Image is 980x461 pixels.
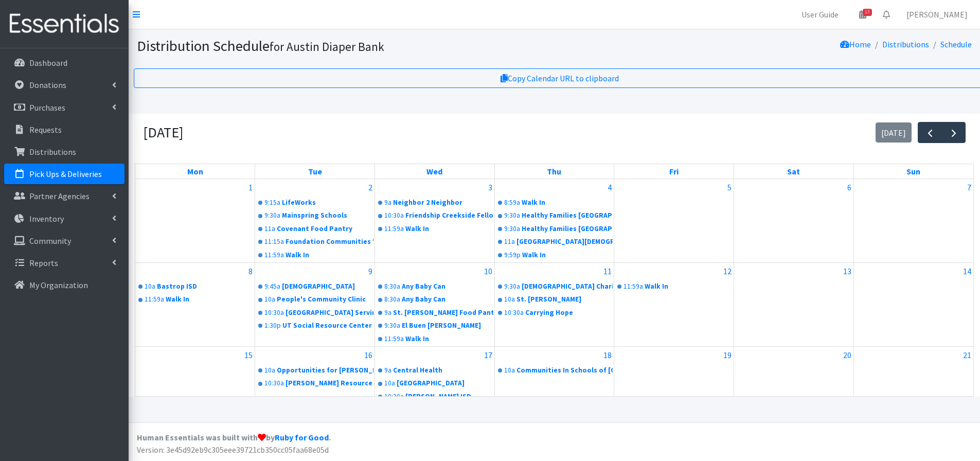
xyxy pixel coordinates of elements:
a: 9:30a[DEMOGRAPHIC_DATA] Charities of [GEOGRAPHIC_DATA][US_STATE] [496,280,613,293]
a: Wednesday [424,164,444,179]
a: 10aPeople's Community Clinic [256,293,373,306]
a: 10:30aFriendship Creekside Fellowship [376,209,493,222]
span: 13 [863,9,872,16]
a: Donations [4,75,124,95]
a: 9aCentral Health [376,364,493,377]
a: 9:30aHealthy Families [GEOGRAPHIC_DATA] [496,223,613,235]
a: 10aOpportunities for [PERSON_NAME] and Burnet Counties [256,364,373,377]
td: September 21, 2025 [853,346,973,404]
a: September 14, 2025 [961,263,973,279]
a: 11:15aFoundation Communities "FC CHI" [256,236,373,248]
button: Next month [941,122,966,143]
a: September 21, 2025 [961,347,973,363]
div: 11:59a [623,281,643,292]
div: 9:45a [264,281,280,292]
div: Opportunities for [PERSON_NAME] and Burnet Counties [277,365,373,376]
div: Friendship Creekside Fellowship [405,210,493,221]
div: 1:30p [264,321,281,331]
div: [PERSON_NAME] Resource Center [286,378,373,388]
td: September 16, 2025 [255,346,375,404]
div: 9:30a [504,224,520,234]
td: September 10, 2025 [375,263,494,347]
p: Community [29,236,71,246]
div: 10a [504,365,515,376]
span: Version: 3e45d92eb9c305eee39721cb350cc05faa68e05d [137,445,329,455]
td: September 2, 2025 [255,179,375,262]
a: September 17, 2025 [482,347,494,363]
p: Dashboard [29,58,67,68]
div: St. [PERSON_NAME] [516,294,613,305]
a: 11:59aWalk In [615,280,733,293]
p: Inventory [29,214,64,224]
div: Bastrop ISD [157,281,254,292]
div: People's Community Clinic [277,294,373,305]
div: 9a [384,198,391,208]
div: 10a [504,294,515,305]
div: Walk In [166,294,254,305]
div: 10:30a [264,308,284,318]
p: Reports [29,258,58,268]
a: 9:45a[DEMOGRAPHIC_DATA] [256,280,373,293]
div: 11:59a [384,334,404,344]
div: Walk In [405,334,493,344]
a: September 3, 2025 [486,179,494,196]
p: Donations [29,80,66,90]
a: 9:30aHealthy Families [GEOGRAPHIC_DATA] [496,209,613,222]
td: September 7, 2025 [853,179,973,262]
p: Purchases [29,102,65,113]
a: September 18, 2025 [601,347,614,363]
a: September 9, 2025 [366,263,375,279]
div: 11:15a [264,237,284,247]
a: Partner Agencies [4,186,124,206]
div: 9:30a [264,210,280,221]
a: September 8, 2025 [246,263,255,279]
div: Walk In [286,250,373,260]
button: [DATE] [876,122,912,143]
div: 11:59a [384,224,404,234]
a: September 12, 2025 [721,263,734,279]
div: 9:30a [504,281,520,292]
a: 11aCovenant Food Pantry [256,223,373,235]
small: for Austin Diaper Bank [270,39,384,54]
a: 10:30a[PERSON_NAME] Resource Center [256,377,373,389]
a: September 15, 2025 [242,347,255,363]
td: September 20, 2025 [734,346,854,404]
a: Home [840,39,871,49]
td: September 11, 2025 [494,263,614,347]
div: Walk In [522,250,613,260]
a: September 7, 2025 [965,179,973,196]
a: September 16, 2025 [362,347,375,363]
a: Sunday [904,164,922,179]
a: September 20, 2025 [841,347,853,363]
a: 9:30aMainspring Schools [256,209,373,222]
a: 8:30aAny Baby Can [376,280,493,293]
div: 9:30a [504,210,520,221]
div: 9:15a [264,198,280,208]
div: [GEOGRAPHIC_DATA] Serving Center [286,308,373,318]
div: 10a [264,365,275,376]
a: Requests [4,119,124,140]
strong: Human Essentials was built with by . [137,432,331,442]
p: Partner Agencies [29,191,90,201]
div: 9a [384,365,391,376]
div: Healthy Families [GEOGRAPHIC_DATA] [522,224,613,234]
a: September 4, 2025 [605,179,614,196]
div: Neighbor 2 Neighbor [393,198,493,208]
div: Walk In [522,198,613,208]
div: UT Social Resource Center [282,321,373,331]
div: Healthy Families [GEOGRAPHIC_DATA] [522,210,613,221]
a: 13 [851,4,875,25]
div: Communities In Schools of [GEOGRAPHIC_DATA][US_STATE] [516,365,613,376]
td: September 1, 2025 [135,179,255,262]
td: September 9, 2025 [255,263,375,347]
p: Pick Ups & Deliveries [29,169,102,179]
div: [PERSON_NAME] ISD [405,392,493,402]
a: September 19, 2025 [721,347,734,363]
div: Central Health [393,365,493,376]
div: [DEMOGRAPHIC_DATA] Charities of [GEOGRAPHIC_DATA][US_STATE] [522,281,613,292]
a: September 10, 2025 [482,263,494,279]
div: 11:59a [264,250,284,260]
div: 11:59a [145,294,164,305]
p: Requests [29,125,62,135]
div: St. [PERSON_NAME] Food Pantry [393,308,493,318]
